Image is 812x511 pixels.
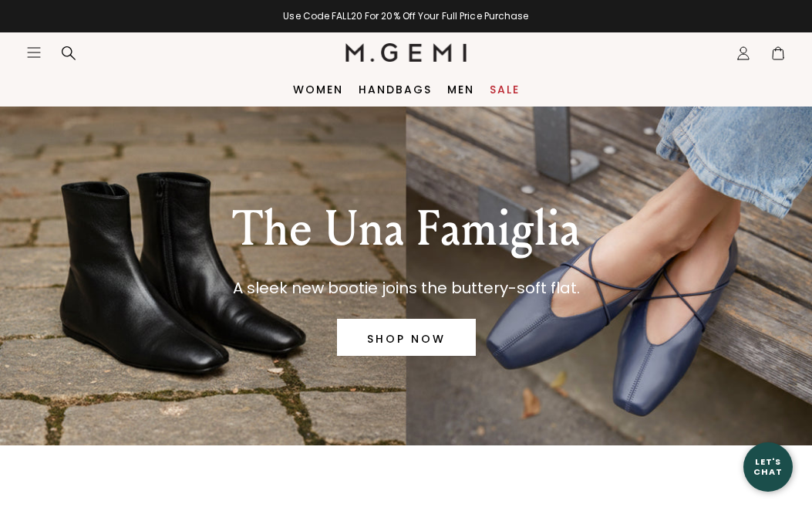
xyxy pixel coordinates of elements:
[359,83,432,96] a: Handbags
[337,319,476,356] a: SHOP NOW
[293,83,343,96] a: Women
[447,83,474,96] a: Men
[26,45,42,60] button: Open site menu
[232,276,580,300] p: A sleek new bootie joins the buttery-soft flat.
[232,201,580,257] p: The Una Famiglia
[490,83,520,96] a: Sale
[743,457,793,476] div: Let's Chat
[345,43,467,62] img: M.Gemi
